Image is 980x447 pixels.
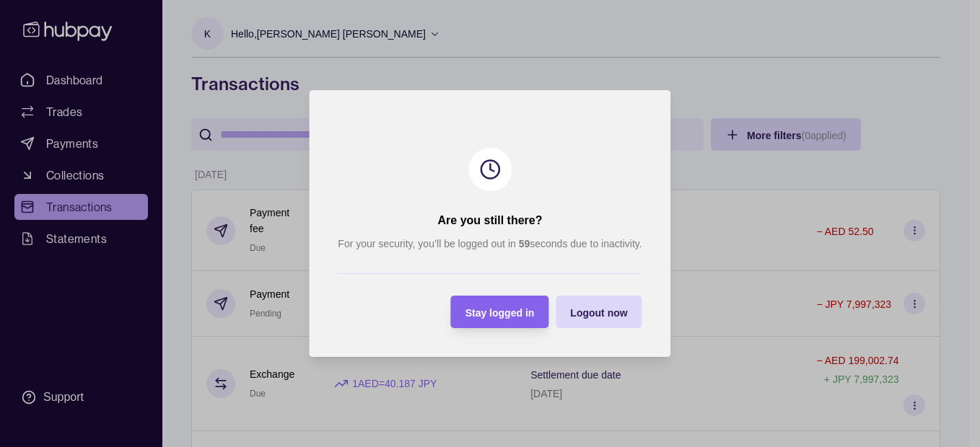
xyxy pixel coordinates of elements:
p: For your security, you’ll be logged out in seconds due to inactivity. [338,236,642,252]
button: Stay logged in [451,296,549,328]
h2: Are you still there? [438,213,543,229]
button: Logout now [556,296,642,328]
strong: 59 [519,238,530,249]
span: Logout now [570,307,627,319]
span: Stay logged in [465,307,535,319]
